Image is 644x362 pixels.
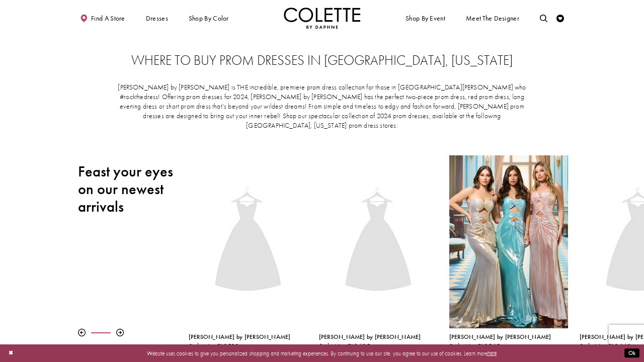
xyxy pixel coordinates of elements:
[443,150,574,356] div: Colette by Daphne Style No. CL8545
[538,8,549,29] a: Toggle search
[55,348,589,358] p: Website uses cookies to give you personalized shopping and marketing experiences. By continuing t...
[466,15,519,22] span: Meet the designer
[189,334,307,350] div: Colette by Daphne Style No. CL8520
[284,8,360,29] a: Visit Home Page
[187,8,230,29] span: Shop by color
[554,8,566,29] a: Check Wishlist
[624,348,639,358] button: Submit Dialog
[91,15,125,22] span: Find a store
[189,333,291,341] span: [PERSON_NAME] by [PERSON_NAME]
[449,334,568,350] div: Colette by Daphne Style No. CL8545
[146,15,168,22] span: Dresses
[78,163,177,216] h2: Feast your eyes on our newest arrivals
[449,333,551,341] span: [PERSON_NAME] by [PERSON_NAME]
[78,8,127,29] a: Find a store
[189,15,229,22] span: Shop by color
[406,15,445,22] span: Shop By Event
[464,8,521,29] a: Meet the designer
[189,155,307,328] a: Visit Colette by Daphne Style No. CL8520 Page
[183,150,313,356] div: Colette by Daphne Style No. CL8520
[488,349,497,356] a: here
[112,83,533,131] p: [PERSON_NAME] by [PERSON_NAME] is THE incredible, premiere prom dress collection for those in [GE...
[449,155,568,328] a: Visit Colette by Daphne Style No. CL8545 Page
[319,334,438,350] div: Colette by Daphne Style No. CL8405
[144,8,170,29] span: Dresses
[284,8,360,29] img: Colette by Daphne
[319,333,421,341] span: [PERSON_NAME] by [PERSON_NAME]
[93,53,550,68] h2: Where to buy prom dresses in [GEOGRAPHIC_DATA], [US_STATE]
[404,8,447,29] span: Shop By Event
[319,155,438,328] a: Visit Colette by Daphne Style No. CL8405 Page
[313,150,443,356] div: Colette by Daphne Style No. CL8405
[5,346,17,360] button: Close Dialog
